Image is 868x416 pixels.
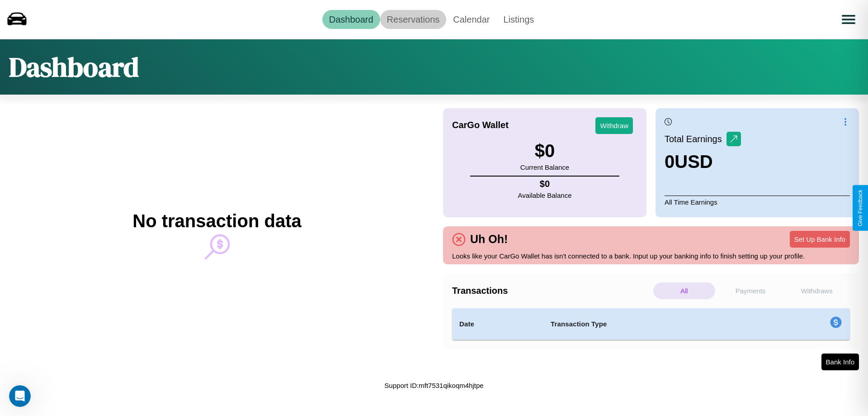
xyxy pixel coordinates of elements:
h4: $ 0 [518,179,572,189]
p: Looks like your CarGo Wallet has isn't connected to a bank. Input up your banking info to finish ... [452,250,850,262]
h4: Date [459,319,536,330]
h4: CarGo Wallet [452,120,509,130]
h4: Transactions [452,286,651,296]
button: Set Up Bank Info [790,231,850,248]
p: Total Earnings [665,131,726,147]
h4: Uh Oh! [466,233,512,246]
a: Calendar [446,10,496,29]
a: Listings [496,10,541,29]
h1: Dashboard [9,48,139,86]
h3: 0 USD [665,152,741,172]
button: Bank Info [821,354,859,370]
div: Give Feedback [857,190,863,226]
iframe: Intercom live chat [9,385,31,407]
h4: Transaction Type [551,319,756,330]
h3: $ 0 [520,141,569,161]
p: Support ID: mft7531qikoqm4hjtpe [384,379,483,392]
h2: No transaction data [132,211,301,231]
button: Withdraw [595,117,633,134]
p: Available Balance [518,189,572,201]
button: Open menu [836,7,861,32]
a: Reservations [380,10,447,29]
p: Withdraws [786,282,848,299]
p: Current Balance [520,161,569,173]
p: All Time Earnings [665,196,850,208]
p: Payments [720,282,782,299]
a: Dashboard [322,10,380,29]
table: simple table [452,308,850,340]
p: All [653,282,715,299]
